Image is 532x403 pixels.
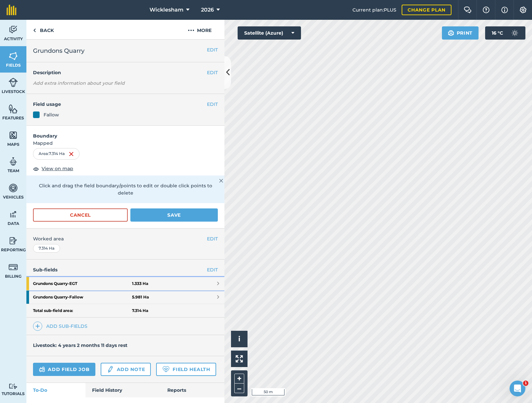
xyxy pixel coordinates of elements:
[156,363,216,376] a: Field Health
[9,209,18,219] img: svg+xml;base64,PD94bWwgdmVyc2lvbj0iMS4wIiBlbmNvZGluZz0idXRmLTgiPz4KPCEtLSBHZW5lcmF0b3I6IEFkb2JlIE...
[33,26,36,34] img: svg+xml;base64,PHN2ZyB4bWxucz0iaHR0cDovL3d3dy53My5vcmcvMjAwMC9zdmciIHdpZHRoPSI5IiBoZWlnaHQ9IjI0Ii...
[44,111,59,118] div: Fallow
[485,26,525,40] button: 16 °C
[238,335,240,343] span: i
[26,277,224,290] a: Grundons Quarry-EGT1.333 Ha
[33,165,73,173] button: View on map
[33,46,84,55] span: Grundons Quarry
[508,26,521,40] img: svg+xml;base64,PD94bWwgdmVyc2lvbj0iMS4wIiBlbmNvZGluZz0idXRmLTgiPz4KPCEtLSBHZW5lcmF0b3I6IEFkb2JlIE...
[236,355,243,362] img: Four arrows, one pointing top left, one top right, one bottom right and the last bottom left
[9,25,18,35] img: svg+xml;base64,PD94bWwgdmVyc2lvbj0iMS4wIiBlbmNvZGluZz0idXRmLTgiPz4KPCEtLSBHZW5lcmF0b3I6IEFkb2JlIE...
[9,51,18,61] img: svg+xml;base64,PHN2ZyB4bWxucz0iaHR0cDovL3d3dy53My5vcmcvMjAwMC9zdmciIHdpZHRoPSI1NiIgaGVpZ2h0PSI2MC...
[107,365,114,373] img: svg+xml;base64,PD94bWwgdmVyc2lvbj0iMS4wIiBlbmNvZGluZz0idXRmLTgiPz4KPCEtLSBHZW5lcmF0b3I6IEFkb2JlIE...
[26,266,224,273] h4: Sub-fields
[33,235,218,242] span: Worked area
[26,139,224,147] span: Mapped
[352,6,396,14] span: Current plan : PLUS
[402,5,451,15] a: Change plan
[201,6,214,14] span: 2026
[207,235,218,242] button: EDIT
[175,20,224,39] button: More
[33,182,218,197] p: Click and drag the field boundary/points to edit or double click points to delete
[161,383,224,397] a: Reports
[33,101,207,108] h4: Field usage
[42,165,73,172] span: View on map
[492,26,503,40] span: 16 ° C
[26,20,60,39] a: Back
[7,5,17,15] img: fieldmargin Logo
[35,322,40,330] img: svg+xml;base64,PHN2ZyB4bWxucz0iaHR0cDovL3d3dy53My5vcmcvMjAwMC9zdmciIHdpZHRoPSIxNCIgaGVpZ2h0PSIyNC...
[85,383,160,397] a: Field History
[33,80,125,86] em: Add extra information about your field
[9,130,18,140] img: svg+xml;base64,PHN2ZyB4bWxucz0iaHR0cDovL3d3dy53My5vcmcvMjAwMC9zdmciIHdpZHRoPSI1NiIgaGVpZ2h0PSI2MC...
[9,262,18,272] img: svg+xml;base64,PD94bWwgdmVyc2lvbj0iMS4wIiBlbmNvZGluZz0idXRmLTgiPz4KPCEtLSBHZW5lcmF0b3I6IEFkb2JlIE...
[26,126,224,139] h4: Boundary
[39,365,45,373] img: svg+xml;base64,PD94bWwgdmVyc2lvbj0iMS4wIiBlbmNvZGluZz0idXRmLTgiPz4KPCEtLSBHZW5lcmF0b3I6IEFkb2JlIE...
[448,29,454,37] img: svg+xml;base64,PHN2ZyB4bWxucz0iaHR0cDovL3d3dy53My5vcmcvMjAwMC9zdmciIHdpZHRoPSIxOSIgaGVpZ2h0PSIyNC...
[510,381,525,396] iframe: Intercom live chat
[9,77,18,87] img: svg+xml;base64,PD94bWwgdmVyc2lvbj0iMS4wIiBlbmNvZGluZz0idXRmLTgiPz4KPCEtLSBHZW5lcmF0b3I6IEFkb2JlIE...
[501,6,508,14] img: svg+xml;base64,PHN2ZyB4bWxucz0iaHR0cDovL3d3dy53My5vcmcvMjAwMC9zdmciIHdpZHRoPSIxNyIgaGVpZ2h0PSIxNy...
[132,281,148,286] strong: 1.333 Ha
[219,177,223,185] img: svg+xml;base64,PHN2ZyB4bWxucz0iaHR0cDovL3d3dy53My5vcmcvMjAwMC9zdmciIHdpZHRoPSIyMiIgaGVpZ2h0PSIzMC...
[69,150,74,158] img: svg+xml;base64,PHN2ZyB4bWxucz0iaHR0cDovL3d3dy53My5vcmcvMjAwMC9zdmciIHdpZHRoPSIxNiIgaGVpZ2h0PSIyNC...
[9,157,18,167] img: svg+xml;base64,PD94bWwgdmVyc2lvbj0iMS4wIiBlbmNvZGluZz0idXRmLTgiPz4KPCEtLSBHZW5lcmF0b3I6IEFkb2JlIE...
[234,374,244,384] button: +
[9,104,18,114] img: svg+xml;base64,PHN2ZyB4bWxucz0iaHR0cDovL3d3dy53My5vcmcvMjAwMC9zdmciIHdpZHRoPSI1NiIgaGVpZ2h0PSI2MC...
[33,69,218,76] h4: Description
[101,363,151,376] a: Add note
[33,291,132,304] strong: Grundons Quarry - Fallow
[482,7,490,13] img: A question mark icon
[234,384,244,393] button: –
[231,331,248,347] button: i
[26,383,85,397] a: To-Do
[9,183,18,193] img: svg+xml;base64,PD94bWwgdmVyc2lvbj0iMS4wIiBlbmNvZGluZz0idXRmLTgiPz4KPCEtLSBHZW5lcmF0b3I6IEFkb2JlIE...
[33,308,132,313] strong: Total sub-field area:
[33,148,80,159] div: Area : 7.314 Ha
[132,294,149,300] strong: 5.981 Ha
[33,277,132,290] strong: Grundons Quarry - EGT
[33,363,95,376] a: Add field job
[33,342,127,348] h4: Livestock: 4 years 2 months 11 days rest
[464,7,472,13] img: Two speech bubbles overlapping with the left bubble in the forefront
[33,208,128,222] button: Cancel
[130,208,218,222] button: Save
[33,165,39,173] img: svg+xml;base64,PHN2ZyB4bWxucz0iaHR0cDovL3d3dy53My5vcmcvMjAwMC9zdmciIHdpZHRoPSIxOCIgaGVpZ2h0PSIyNC...
[132,308,148,313] strong: 7.314 Ha
[33,322,90,331] a: Add sub-fields
[519,7,527,13] img: A cog icon
[150,6,183,14] span: Wicklesham
[188,26,194,34] img: svg+xml;base64,PHN2ZyB4bWxucz0iaHR0cDovL3d3dy53My5vcmcvMjAwMC9zdmciIHdpZHRoPSIyMCIgaGVpZ2h0PSIyNC...
[238,26,301,40] button: Satellite (Azure)
[26,291,224,304] a: Grundons Quarry-Fallow5.981 Ha
[207,266,218,273] a: EDIT
[9,236,18,246] img: svg+xml;base64,PD94bWwgdmVyc2lvbj0iMS4wIiBlbmNvZGluZz0idXRmLTgiPz4KPCEtLSBHZW5lcmF0b3I6IEFkb2JlIE...
[442,26,479,40] button: Print
[207,69,218,76] button: EDIT
[207,101,218,108] button: EDIT
[33,244,60,253] div: 7.314 Ha
[207,46,218,53] button: EDIT
[9,383,18,389] img: svg+xml;base64,PD94bWwgdmVyc2lvbj0iMS4wIiBlbmNvZGluZz0idXRmLTgiPz4KPCEtLSBHZW5lcmF0b3I6IEFkb2JlIE...
[523,381,528,386] span: 1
